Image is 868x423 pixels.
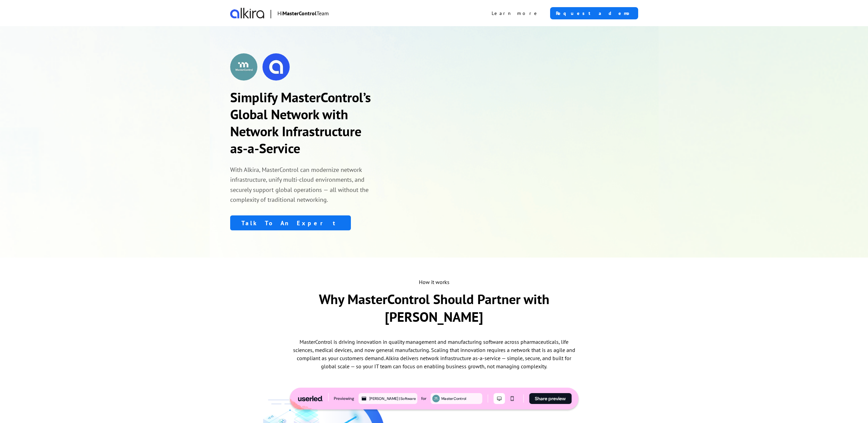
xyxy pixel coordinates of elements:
div: Previewing [334,395,354,402]
a: Request a demo [550,7,638,19]
div: [PERSON_NAME] | Software [369,395,416,402]
a: Learn more [486,7,545,19]
div: MasterControl [441,395,481,402]
button: Share preview [529,393,572,404]
button: Desktop mode [493,393,505,404]
p: With Alkira, MasterControl can modernize network infrastructure, unify multi-cloud environments, ... [230,165,381,205]
h1: Simplify MasterControl’s Global Network with Network Infrastructure as-a-Service [230,89,381,157]
p: Hi Team [277,9,329,17]
p: Why MasterControl Should Partner with [PERSON_NAME] [298,290,570,325]
span: | [270,6,272,20]
button: Mobile mode [506,393,518,404]
strong: MasterControl [283,10,317,17]
p: MasterControl is driving innovation in quality management and manufacturing software across pharm... [291,338,577,370]
p: How it works [419,278,449,286]
a: Talk To An Expert [230,215,351,230]
div: for [421,395,426,402]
